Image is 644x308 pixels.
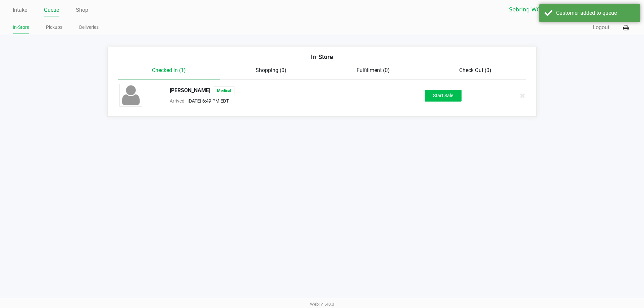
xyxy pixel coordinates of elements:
span: Web: v1.40.0 [310,302,334,307]
span: Checked In (1) [152,67,186,73]
span: Sebring WC [509,6,575,14]
span: Fulfillment (0) [357,67,390,73]
a: Deliveries [79,23,99,32]
span: Check Out (0) [459,67,491,73]
a: Pickups [46,23,62,32]
button: Select [579,4,588,16]
span: Shopping (0) [256,67,286,73]
span: In-Store [311,53,333,60]
a: In-Store [13,23,29,32]
button: Start Sale [425,90,462,102]
a: Shop [76,5,88,15]
button: Logout [593,23,609,32]
span: [DATE] 6:49 PM EDT [184,98,229,104]
div: Customer added to queue [556,9,635,17]
a: Queue [44,5,59,15]
span: Medical [214,86,234,95]
a: Intake [13,5,27,15]
span: Arrived [170,98,184,104]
